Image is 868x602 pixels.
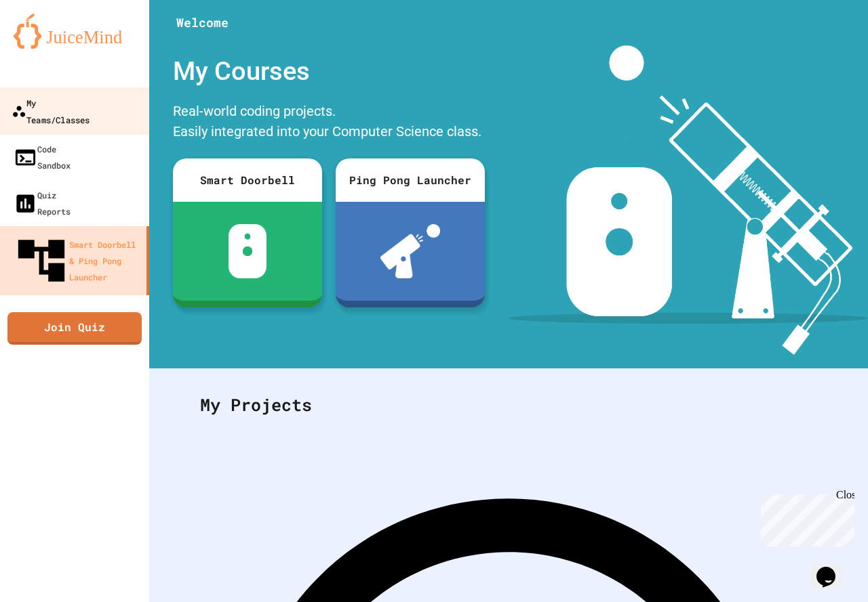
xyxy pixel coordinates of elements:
[336,158,485,202] div: Ping Pong Launcher
[7,312,142,345] a: Join Quiz
[166,98,492,148] div: Real-world coding projects. Easily integrated into your Computer Science class.
[811,548,854,588] iframe: chat widget
[229,224,267,278] img: sdb-white.svg
[509,45,868,355] img: banner-image-my-projects.png
[14,233,141,288] div: Smart Doorbell & Ping Pong Launcher
[14,187,71,219] div: Quiz Reports
[380,224,441,278] img: ppl-with-ball.png
[14,14,136,49] img: logo-orange.svg
[5,5,94,86] div: Chat with us now!Close
[173,158,322,202] div: Smart Doorbell
[755,489,854,546] iframe: chat widget
[166,45,492,98] div: My Courses
[14,141,71,173] div: Code Sandbox
[186,379,831,431] div: My Projects
[12,94,90,127] div: My Teams/Classes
